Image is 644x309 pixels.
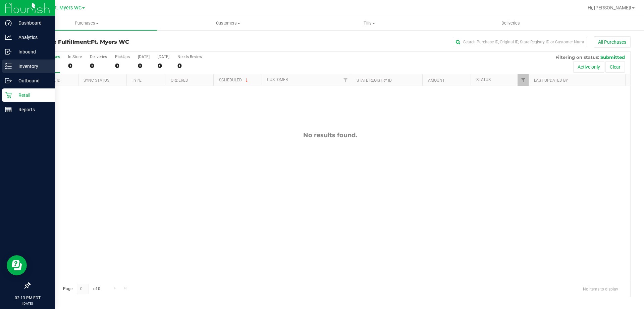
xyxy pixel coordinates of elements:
p: 02:13 PM EDT [3,295,52,301]
a: Filter [340,74,351,86]
div: No results found. [30,131,630,139]
span: Deliveries [492,20,529,26]
inline-svg: Inventory [5,63,12,70]
p: Outbound [12,77,52,85]
a: Ordered [171,78,188,83]
a: Amount [428,78,445,83]
span: No items to display [578,284,624,294]
p: Dashboard [12,19,52,27]
span: Hi, [PERSON_NAME]! [588,5,631,10]
button: Clear [605,61,625,73]
p: Analytics [12,33,52,41]
a: Customer [267,77,288,82]
input: Search Purchase ID, Original ID, State Registry ID or Customer Name... [453,37,587,47]
span: Ft. Myers WC [91,39,129,45]
a: Status [476,77,491,82]
div: 0 [115,62,130,70]
a: Type [132,78,142,83]
p: Reports [12,106,52,114]
inline-svg: Outbound [5,77,12,84]
span: Submitted [600,54,625,60]
span: Tills [299,20,439,26]
p: Inventory [12,62,52,70]
span: Filtering on status: [555,54,599,60]
inline-svg: Dashboard [5,20,12,26]
div: 0 [177,62,202,70]
span: Customers [158,20,298,26]
a: Scheduled [219,78,250,82]
inline-svg: Analytics [5,34,12,41]
a: State Registry ID [357,78,392,83]
iframe: Resource center [7,255,27,275]
div: 0 [158,62,169,70]
div: [DATE] [158,54,169,59]
p: [DATE] [3,301,52,306]
div: PickUps [115,54,130,59]
div: 0 [68,62,82,70]
a: Sync Status [84,78,109,83]
a: Filter [518,74,529,86]
a: Purchases [16,16,157,30]
p: Retail [12,91,52,99]
button: All Purchases [594,36,631,48]
a: Deliveries [440,16,581,30]
span: Ft. Myers WC [52,5,82,11]
span: Purchases [16,20,157,26]
div: 0 [90,62,107,70]
a: Last Updated By [534,78,568,83]
inline-svg: Inbound [5,48,12,55]
div: [DATE] [138,54,150,59]
a: Tills [299,16,440,30]
inline-svg: Reports [5,106,12,113]
div: In Store [68,54,82,59]
div: 0 [138,62,150,70]
a: Customers [157,16,299,30]
div: Deliveries [90,54,107,59]
span: Page of 0 [57,284,106,294]
inline-svg: Retail [5,92,12,99]
h3: Purchase Fulfillment: [30,39,230,45]
p: Inbound [12,48,52,56]
div: Needs Review [177,54,202,59]
button: Active only [573,61,604,73]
